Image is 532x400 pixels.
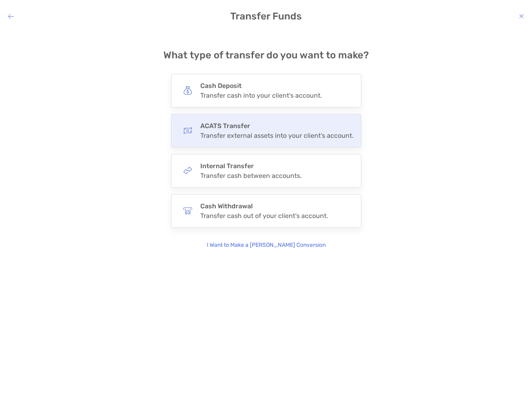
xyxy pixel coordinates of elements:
[200,92,322,99] div: Transfer cash into your client's account.
[200,212,328,220] div: Transfer cash out of your client's account.
[183,166,192,175] img: button icon
[183,86,192,95] img: button icon
[200,122,354,130] h4: ACATS Transfer
[200,82,322,90] h4: Cash Deposit
[163,49,369,61] h4: What type of transfer do you want to make?
[207,241,326,250] p: I Want to Make a [PERSON_NAME] Conversion
[200,202,328,210] h4: Cash Withdrawal
[183,206,192,215] img: button icon
[200,172,302,180] div: Transfer cash between accounts.
[200,162,302,170] h4: Internal Transfer
[183,126,192,135] img: button icon
[200,132,354,139] div: Transfer external assets into your client's account.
